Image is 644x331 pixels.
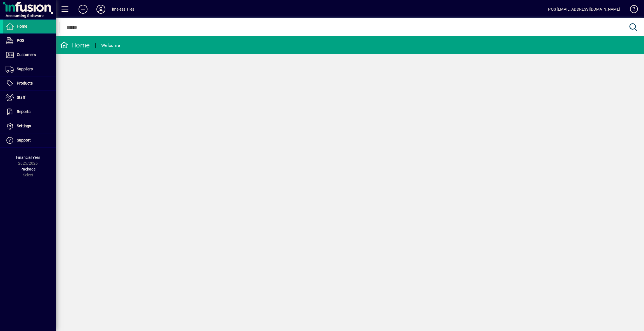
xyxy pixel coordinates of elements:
[20,167,35,171] span: Package
[548,5,620,14] div: POS [EMAIL_ADDRESS][DOMAIN_NAME]
[3,91,56,105] a: Staff
[110,5,134,14] div: Timeless Tiles
[3,48,56,62] a: Customers
[17,138,31,142] span: Support
[60,41,90,50] div: Home
[17,67,33,71] span: Suppliers
[17,24,27,28] span: Home
[17,38,24,43] span: POS
[16,155,40,160] span: Financial Year
[17,81,33,85] span: Products
[3,34,56,48] a: POS
[74,4,92,14] button: Add
[17,124,31,128] span: Settings
[17,52,36,57] span: Customers
[3,76,56,90] a: Products
[3,62,56,76] a: Suppliers
[92,4,110,14] button: Profile
[3,133,56,147] a: Support
[17,109,30,114] span: Reports
[626,1,637,19] a: Knowledge Base
[3,119,56,133] a: Settings
[3,105,56,119] a: Reports
[101,41,120,50] div: Welcome
[17,95,25,100] span: Staff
